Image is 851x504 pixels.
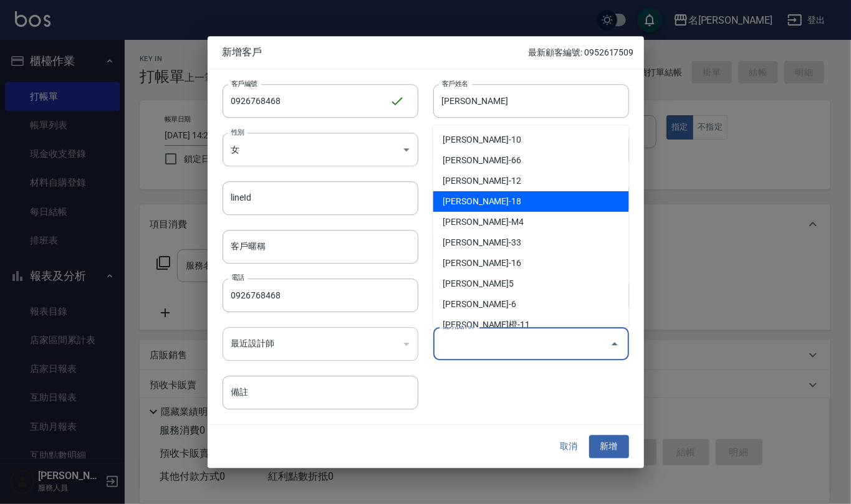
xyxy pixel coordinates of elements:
label: 性別 [231,127,244,136]
li: [PERSON_NAME]-66 [433,150,629,171]
button: Close [605,334,625,354]
label: 客戶姓名 [442,78,468,88]
li: [PERSON_NAME]5 [433,273,629,294]
li: [PERSON_NAME]-10 [433,130,629,150]
label: 客戶編號 [231,78,257,88]
li: [PERSON_NAME]-6 [433,294,629,315]
li: [PERSON_NAME]-16 [433,253,629,273]
li: [PERSON_NAME]-33 [433,232,629,253]
button: 取消 [549,435,589,459]
span: 新增客戶 [223,46,529,59]
li: [PERSON_NAME]-12 [433,171,629,191]
div: 女 [223,133,418,166]
li: [PERSON_NAME]-18 [433,191,629,212]
button: 新增 [589,435,629,459]
li: [PERSON_NAME]橙-11 [433,315,629,335]
p: 最新顧客編號: 0952617509 [528,46,633,59]
label: 電話 [231,273,244,282]
li: [PERSON_NAME]-M4 [433,212,629,232]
